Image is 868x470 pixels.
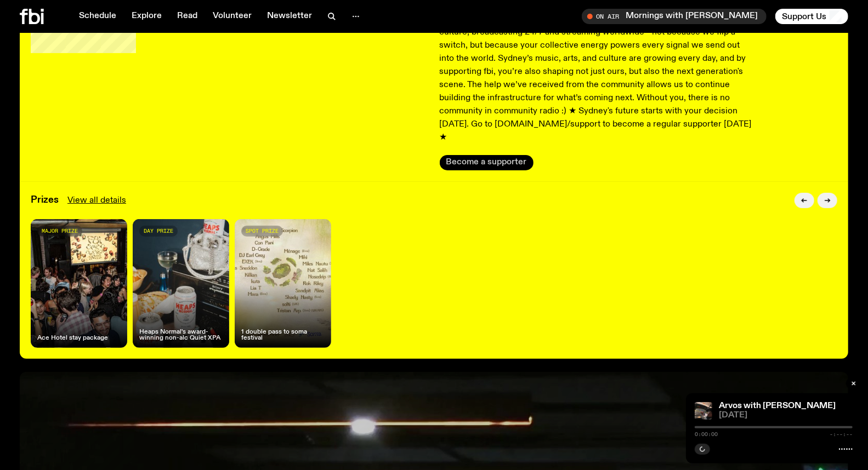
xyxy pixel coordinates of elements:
span: -:--:-- [830,432,853,437]
a: Arvos with [PERSON_NAME] [719,402,836,410]
h4: 1 double pass to soma festival [241,329,325,341]
span: major prize [42,228,78,234]
span: Support Us [782,12,826,21]
span: spot prize [246,228,279,234]
a: Schedule [72,9,123,24]
a: Volunteer [206,9,258,24]
a: Explore [125,9,168,24]
a: Read [171,9,204,24]
button: Become a supporter [440,155,534,170]
span: [DATE] [719,411,853,420]
button: On AirMornings with [PERSON_NAME] [582,9,767,24]
h3: Prizes [31,196,59,205]
a: View all details [67,194,126,207]
button: Support Us [775,9,848,24]
span: 0:00:00 [695,432,718,437]
h4: Ace Hotel stay package [37,335,108,341]
a: Newsletter [260,9,319,24]
h4: Heaps Normal's award-winning non-alc Quiet XPA [139,329,223,341]
span: day prize [144,228,173,234]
